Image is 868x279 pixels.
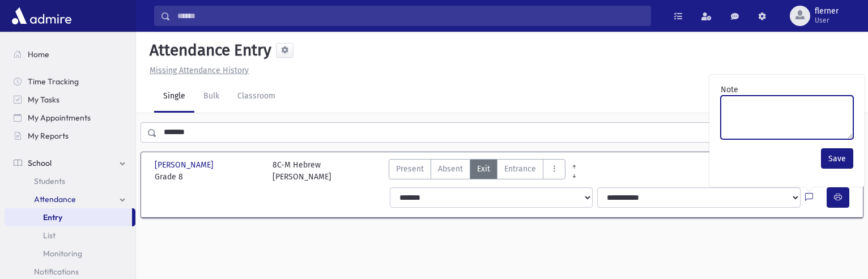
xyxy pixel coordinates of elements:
[5,190,135,208] a: Attendance
[155,171,261,183] span: Grade 8
[721,84,738,96] label: Note
[145,66,249,75] a: Missing Attendance History
[194,81,228,113] a: Bulk
[438,163,463,175] span: Absent
[273,159,331,183] div: 8C-M Hebrew [PERSON_NAME]
[5,72,135,91] a: Time Tracking
[477,163,490,175] span: Exit
[34,194,76,204] span: Attendance
[28,95,59,105] span: My Tasks
[28,131,69,141] span: My Reports
[228,81,284,113] a: Classroom
[389,159,565,183] div: AttTypes
[5,109,135,127] a: My Appointments
[28,158,52,168] span: School
[5,45,135,63] a: Home
[154,81,194,113] a: Single
[28,49,49,59] span: Home
[145,41,271,60] h5: Attendance Entry
[5,127,135,145] a: My Reports
[5,208,132,226] a: Entry
[504,163,536,175] span: Entrance
[5,91,135,109] a: My Tasks
[815,16,839,25] span: User
[28,76,79,87] span: Time Tracking
[43,212,62,222] span: Entry
[155,159,216,171] span: [PERSON_NAME]
[43,248,82,259] span: Monitoring
[821,148,853,169] button: Save
[5,226,135,244] a: List
[43,230,56,241] span: List
[34,176,65,186] span: Students
[5,154,135,172] a: School
[5,172,135,190] a: Students
[396,163,424,175] span: Present
[34,267,79,277] span: Notifications
[28,113,91,123] span: My Appointments
[171,6,650,26] input: Search
[815,7,839,16] span: flerner
[150,66,249,75] u: Missing Attendance History
[5,244,135,263] a: Monitoring
[9,5,74,27] img: AdmirePro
